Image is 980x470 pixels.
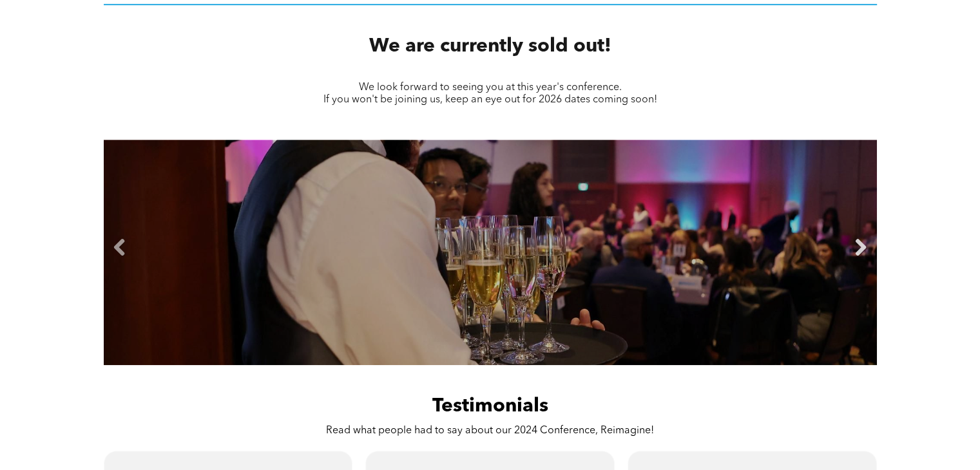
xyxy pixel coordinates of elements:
a: Previous [110,238,130,258]
span: If you won't be joining us, keep an eye out for 2026 dates coming soon! [323,95,657,105]
span: We look forward to seeing you at this year's conference. [359,82,622,93]
span: Read what people had to say about our 2024 Conference, Reimagine! [326,426,654,436]
a: Next [851,238,870,258]
span: We are currently sold out! [369,37,611,56]
span: Testimonials [432,397,548,416]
